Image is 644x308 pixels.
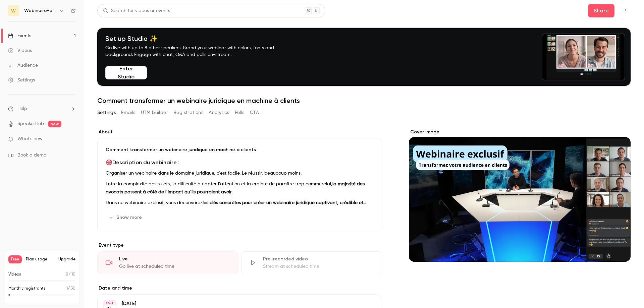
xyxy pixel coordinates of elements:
[11,7,16,14] span: W
[97,242,382,249] p: Event type
[8,47,32,54] div: Videos
[121,107,135,118] button: Emails
[106,199,374,207] p: Dans ce webinaire exclusif, vous découvrirez .
[68,136,76,142] iframe: Noticeable Trigger
[141,107,168,118] button: UTM builder
[105,66,147,79] button: Enter Studio
[97,285,382,292] label: Date and time
[409,129,631,262] section: Cover image
[122,300,346,307] p: [DATE]
[119,256,230,262] div: Live
[58,257,75,262] button: Upgrade
[235,107,245,118] button: Polls
[66,271,75,278] p: / 10
[263,263,374,270] div: Stream at scheduled time
[104,301,116,305] div: OCT
[66,286,75,292] p: / 30
[97,251,238,274] div: LiveGo live at scheduled time
[26,257,54,262] span: Plan usage
[250,107,259,118] button: CTA
[97,129,382,135] label: About
[173,107,203,118] button: Registrations
[17,120,44,127] a: SpeakerHub
[409,129,631,135] label: Cover image
[8,286,46,292] p: Monthly registrants
[106,180,374,196] p: Entre la complexité des sujets, la difficulté à capter l’attention et la crainte de paraître trop...
[17,135,43,142] span: What's new
[106,212,146,223] button: Show more
[209,107,229,118] button: Analytics
[112,159,179,166] strong: Description du webinaire :
[8,271,21,278] p: Videos
[106,146,374,153] p: Comment transformer un webinaire juridique en machine à clients
[119,263,230,270] div: Go live at scheduled time
[8,77,35,83] div: Settings
[263,256,374,262] div: Pre-recorded video
[105,35,290,43] h4: Set up Studio ✨
[8,255,22,263] span: Free
[8,105,76,112] li: help-dropdown-opener
[24,7,56,14] h6: Webinaire-avocats
[106,200,366,213] strong: les clés concrètes pour créer un webinaire juridique captivant, crédible et rentable
[588,4,614,17] button: Share
[66,272,68,276] span: 0
[17,105,27,112] span: Help
[103,7,170,14] div: Search for videos or events
[66,287,68,291] span: 1
[97,97,631,105] h1: Comment transformer un webinaire juridique en machine à clients
[241,251,382,274] div: Pre-recorded videoStream at scheduled time
[17,152,46,159] span: Book a demo
[8,33,31,39] div: Events
[106,159,374,167] h3: 🎯
[48,121,61,127] span: new
[105,45,290,58] p: Go live with up to 8 other speakers. Brand your webinar with colors, fonts and background. Engage...
[106,169,374,177] p: Organiser un webinaire dans le domaine juridique, c’est facile. Le réussir, beaucoup moins.
[97,107,116,118] button: Settings
[8,62,38,69] div: Audience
